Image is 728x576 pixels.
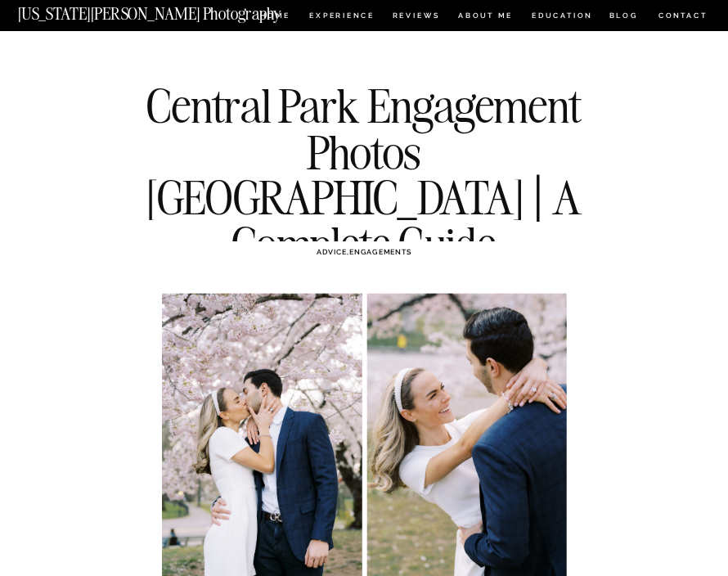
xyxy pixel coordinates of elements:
[658,9,708,22] a: CONTACT
[393,12,438,23] a: REVIEWS
[458,12,513,23] a: ABOUT ME
[530,12,594,23] a: EDUCATION
[317,248,347,256] a: ADVICE
[609,12,639,23] a: BLOG
[144,83,584,266] h1: Central Park Engagement Photos [GEOGRAPHIC_DATA] | A Complete Guide
[309,12,373,23] a: Experience
[258,12,292,23] a: HOME
[187,246,541,257] h3: ,
[349,248,411,256] a: ENGAGEMENTS
[18,6,322,16] a: [US_STATE][PERSON_NAME] Photography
